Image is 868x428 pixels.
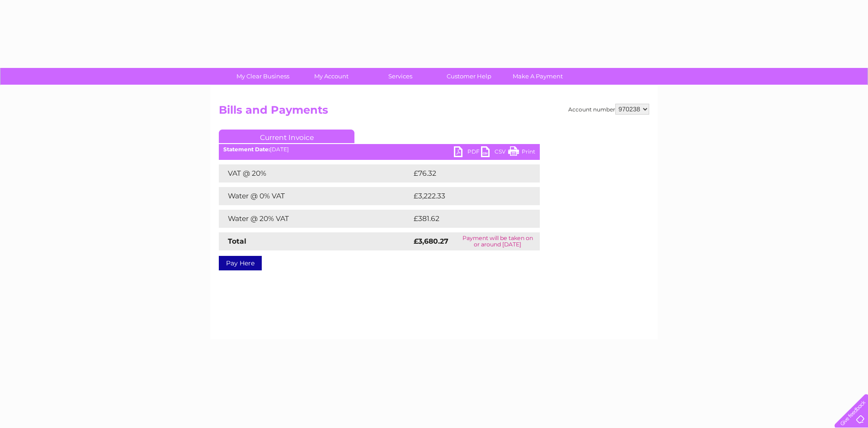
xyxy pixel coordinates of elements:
[454,146,481,159] a: PDF
[219,187,411,205] td: Water @ 0% VAT
[294,68,369,85] a: My Account
[228,237,246,245] strong: Total
[411,164,521,183] td: £76.32
[411,187,525,205] td: £3,222.33
[219,130,354,143] a: Current Invoice
[363,68,438,85] a: Services
[508,146,535,159] a: Print
[411,210,523,228] td: £381.62
[568,104,649,115] div: Account number
[223,146,270,153] b: Statement Date:
[219,164,411,183] td: VAT @ 20%
[226,68,300,85] a: My Clear Business
[219,256,262,270] a: Pay Here
[219,210,411,228] td: Water @ 20% VAT
[219,104,649,121] h2: Bills and Payments
[414,237,448,245] strong: £3,680.27
[481,146,508,159] a: CSV
[456,232,540,250] td: Payment will be taken on or around [DATE]
[432,68,506,85] a: Customer Help
[219,146,540,153] div: [DATE]
[500,68,575,85] a: Make A Payment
